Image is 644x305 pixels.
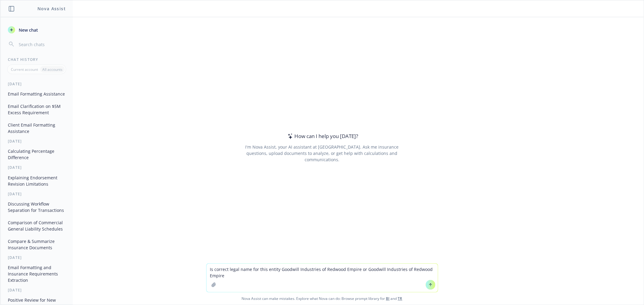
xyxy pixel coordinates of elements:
[1,165,73,170] div: [DATE]
[1,255,73,260] div: [DATE]
[5,120,68,136] button: Client Email Formatting Assistance
[18,40,66,49] input: Search chats
[207,264,438,292] textarea: Is correct legal name for this entity Goodwill Industries of Redwood Empire or Goodwill Industrie...
[42,67,62,72] p: All accounts
[5,89,68,99] button: Email Formatting Assistance
[5,218,68,234] button: Comparison of Commercial General Liability Schedules
[1,81,73,86] div: [DATE]
[386,296,390,301] a: BI
[18,27,38,33] span: New chat
[5,146,68,162] button: Calculating Percentage Difference
[286,132,358,140] div: How can I help you [DATE]?
[5,263,68,285] button: Email Formatting and Insurance Requirements Extraction
[398,296,402,301] a: TR
[3,292,641,305] span: Nova Assist can make mistakes. Explore what Nova can do: Browse prompt library for and
[5,173,68,189] button: Explaining Endorsement Revision Limitations
[1,139,73,144] div: [DATE]
[5,101,68,118] button: Email Clarification on $5M Excess Requirement
[5,199,68,215] button: Discussing Workflow Separation for Transactions
[1,191,73,197] div: [DATE]
[5,24,68,35] button: New chat
[11,67,38,72] p: Current account
[5,236,68,253] button: Compare & Summarize Insurance Documents
[237,144,407,163] div: I'm Nova Assist, your AI assistant at [GEOGRAPHIC_DATA]. Ask me insurance questions, upload docum...
[1,288,73,293] div: [DATE]
[37,5,66,12] h1: Nova Assist
[1,57,73,62] div: Chat History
